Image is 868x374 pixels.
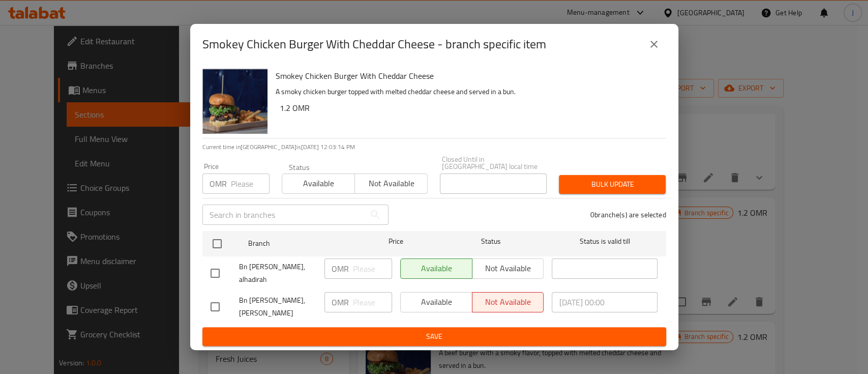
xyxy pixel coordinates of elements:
button: Available [282,174,355,194]
input: Please enter price [353,258,392,279]
p: A smoky chicken burger topped with melted cheddar cheese and served in a bun. [276,85,658,98]
span: Branch [248,237,354,250]
h2: Smokey Chicken Burger With Cheddar Cheese - branch specific item [202,36,546,52]
span: Price [362,235,430,248]
span: Status [438,235,544,248]
p: OMR [209,178,227,190]
span: Bn [PERSON_NAME], alhadirah [239,261,316,286]
span: Bn [PERSON_NAME], [PERSON_NAME] [239,294,316,320]
button: Not available [354,174,428,194]
span: Bulk update [567,178,657,191]
span: Status is valid till [552,235,657,248]
span: Save [211,330,658,343]
span: Not available [359,176,424,191]
p: Current time in [GEOGRAPHIC_DATA] is [DATE] 12:03:14 PM [202,142,666,152]
h6: Smokey Chicken Burger With Cheddar Cheese [276,69,658,83]
h6: 1.2 OMR [280,101,658,115]
p: OMR [332,263,349,275]
span: Available [286,176,351,191]
input: Search in branches [202,205,365,225]
p: 0 branche(s) are selected [590,210,666,220]
button: Save [202,327,666,346]
button: close [642,32,666,56]
button: Bulk update [559,175,666,194]
input: Please enter price [353,292,392,312]
img: Smokey Chicken Burger With Cheddar Cheese [202,69,267,134]
input: Please enter price [231,174,270,194]
p: OMR [332,296,349,308]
